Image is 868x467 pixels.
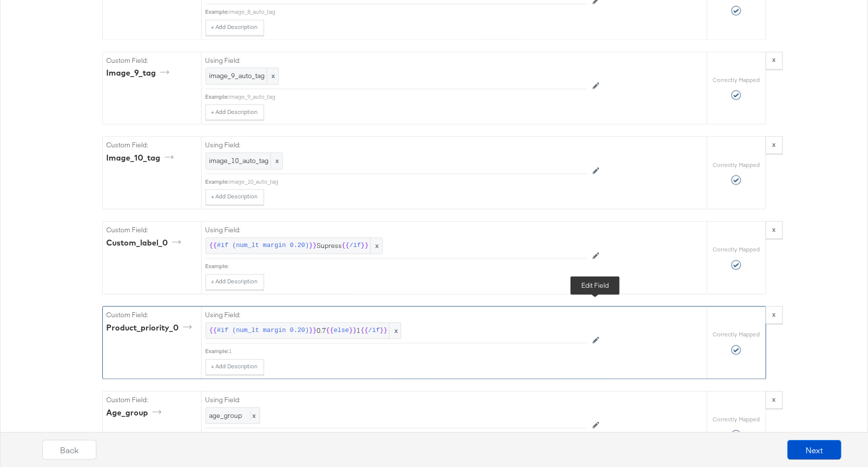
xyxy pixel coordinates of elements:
span: #if (num_lt margin 0.20) [217,241,309,250]
span: x [250,411,256,420]
label: Correctly Mapped [713,415,760,423]
div: Example: [206,178,229,186]
strong: x [773,55,776,64]
div: image_9_tag [107,67,173,79]
div: custom_label_0 [107,237,184,248]
strong: x [773,310,776,319]
span: }} [309,326,317,335]
span: {{ [326,326,334,335]
div: Example: [206,93,229,101]
span: {{ [342,241,350,250]
div: age_group [107,407,165,418]
span: /if [368,326,380,335]
div: 1 [229,347,587,355]
label: Custom Field: [107,395,197,405]
button: + Add Description [206,104,264,120]
span: else [334,326,349,335]
span: }} [309,241,317,250]
strong: x [773,140,776,149]
span: x [370,238,382,254]
span: age_group [210,411,242,420]
span: #if (num_lt margin 0.20) [217,326,309,335]
div: Example: [206,8,229,16]
label: Using Field: [206,310,587,320]
div: image_10_auto_tag [229,178,587,186]
div: Example: [206,347,229,355]
button: + Add Description [206,189,264,205]
span: x [270,153,282,169]
div: image_8_auto_tag [229,8,587,16]
span: {{ [210,326,217,335]
button: + Add Description [206,274,264,290]
div: image_9_auto_tag [229,93,587,101]
label: Correctly Mapped [713,161,760,169]
div: product_priority_0 [107,322,195,333]
span: {{ [210,241,217,250]
strong: x [773,225,776,234]
span: image_10_auto_tag [210,156,279,165]
button: + Add Description [206,20,264,35]
span: }} [361,241,369,250]
span: }} [380,326,388,335]
span: Supress [210,241,379,250]
label: Custom Field: [107,310,197,320]
div: Example: [206,262,229,270]
button: x [766,306,783,324]
label: Custom Field: [107,56,197,65]
button: Back [42,440,96,460]
span: /if [350,241,361,250]
label: Custom Field: [107,140,197,150]
button: + Add Description [206,359,264,375]
label: Using Field: [206,225,587,235]
span: x [389,323,401,339]
label: Using Field: [206,395,587,405]
button: x [766,221,783,239]
label: Using Field: [206,56,587,65]
label: Correctly Mapped [713,330,760,338]
button: x [766,136,783,154]
div: image_10_tag [107,152,177,164]
span: image_9_auto_tag [210,71,275,81]
button: x [766,391,783,409]
span: }} [349,326,357,335]
label: Correctly Mapped [713,76,760,84]
label: Using Field: [206,140,587,150]
button: x [766,52,783,69]
button: Next [787,440,841,460]
span: x [267,68,278,84]
span: 0.7 1 [210,326,398,335]
label: Custom Field: [107,225,197,235]
span: {{ [360,326,368,335]
label: Correctly Mapped [713,246,760,253]
strong: x [773,395,776,404]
